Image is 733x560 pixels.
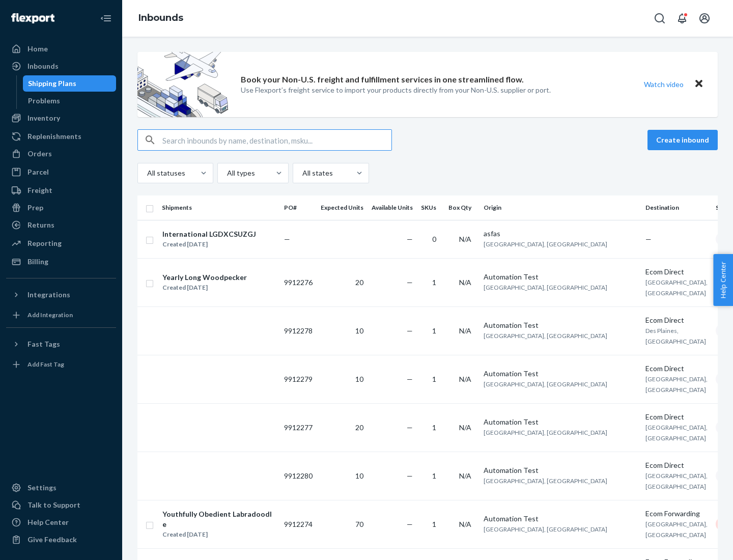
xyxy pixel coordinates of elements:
[459,375,471,383] span: N/A
[645,472,708,490] span: [GEOGRAPHIC_DATA], [GEOGRAPHIC_DATA]
[645,315,708,325] div: Ecom Direct
[444,195,480,220] th: Box Qty
[6,287,116,303] button: Integrations
[27,290,70,300] div: Integrations
[459,326,471,335] span: N/A
[280,306,317,355] td: 9912278
[6,514,116,530] a: Help Center
[27,61,59,71] div: Inbounds
[6,110,116,126] a: Inventory
[645,267,708,277] div: Ecom Direct
[130,4,191,33] ol: breadcrumbs
[713,254,733,306] button: Help Center
[6,58,116,74] a: Inbounds
[484,465,637,475] div: Automation Test
[355,423,363,432] span: 20
[407,235,413,243] span: —
[280,195,317,220] th: PO#
[96,8,116,29] button: Close Navigation
[27,517,69,527] div: Help Center
[459,278,471,287] span: N/A
[6,200,116,216] a: Prep
[280,355,317,403] td: 9912279
[241,74,524,86] p: Book your Non-U.S. freight and fulfillment services in one streamlined flow.
[459,520,471,528] span: N/A
[27,238,62,248] div: Reporting
[645,460,708,470] div: Ecom Direct
[284,235,290,243] span: —
[162,229,256,239] div: International LGDXCSUZGJ
[28,96,60,106] div: Problems
[162,509,275,529] div: Youthfully Obedient Labradoodle
[6,307,116,323] a: Add Integration
[484,369,637,379] div: Automation Test
[146,168,147,178] input: All statuses
[672,8,692,29] button: Open notifications
[484,272,637,282] div: Automation Test
[27,167,49,177] div: Parcel
[432,375,436,383] span: 1
[480,195,641,220] th: Origin
[162,239,256,249] div: Created [DATE]
[27,44,48,54] div: Home
[226,168,227,178] input: All types
[27,149,52,159] div: Orders
[162,529,275,540] div: Created [DATE]
[407,326,413,335] span: —
[432,471,436,480] span: 1
[6,146,116,162] a: Orders
[27,339,60,349] div: Fast Tags
[484,380,607,388] span: [GEOGRAPHIC_DATA], [GEOGRAPHIC_DATA]
[355,326,363,335] span: 10
[484,429,607,436] span: [GEOGRAPHIC_DATA], [GEOGRAPHIC_DATA]
[280,258,317,306] td: 9912276
[645,235,652,243] span: —
[6,531,116,548] button: Give Feedback
[647,130,718,150] button: Create inbound
[27,113,60,123] div: Inventory
[355,471,363,480] span: 10
[355,520,363,528] span: 70
[27,131,81,142] div: Replenishments
[23,93,117,109] a: Problems
[6,182,116,199] a: Freight
[645,412,708,422] div: Ecom Direct
[459,235,471,243] span: N/A
[459,423,471,432] span: N/A
[407,520,413,528] span: —
[23,75,117,92] a: Shipping Plans
[27,311,73,319] div: Add Integration
[407,423,413,432] span: —
[6,217,116,233] a: Returns
[645,278,708,297] span: [GEOGRAPHIC_DATA], [GEOGRAPHIC_DATA]
[138,12,183,23] a: Inbounds
[484,514,637,524] div: Automation Test
[355,375,363,383] span: 10
[694,8,715,29] button: Open account menu
[692,77,706,92] button: Close
[241,85,551,95] p: Use Flexport’s freight service to import your products directly from your Non-U.S. supplier or port.
[27,203,43,213] div: Prep
[645,363,708,374] div: Ecom Direct
[484,417,637,427] div: Automation Test
[355,278,363,287] span: 20
[6,497,116,513] a: Talk to Support
[158,195,280,220] th: Shipments
[28,78,76,89] div: Shipping Plans
[162,283,247,293] div: Created [DATE]
[484,477,607,485] span: [GEOGRAPHIC_DATA], [GEOGRAPHIC_DATA]
[317,195,368,220] th: Expected Units
[162,272,247,283] div: Yearly Long Woodpecker
[484,525,607,533] span: [GEOGRAPHIC_DATA], [GEOGRAPHIC_DATA]
[368,195,417,220] th: Available Units
[6,164,116,180] a: Parcel
[301,168,302,178] input: All states
[27,220,54,230] div: Returns
[6,480,116,496] a: Settings
[27,500,80,510] div: Talk to Support
[459,471,471,480] span: N/A
[407,278,413,287] span: —
[432,326,436,335] span: 1
[162,130,391,150] input: Search inbounds by name, destination, msku...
